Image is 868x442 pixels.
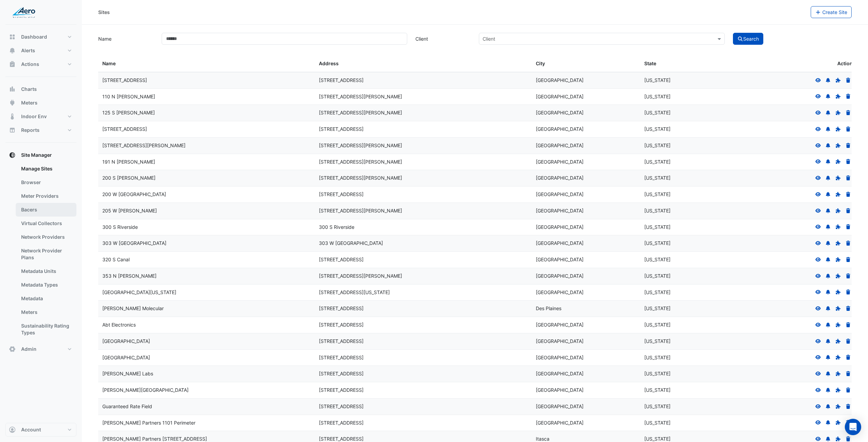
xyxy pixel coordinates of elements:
[644,239,745,247] div: [US_STATE]
[644,370,745,378] div: [US_STATE]
[644,272,745,280] div: [US_STATE]
[102,93,311,101] div: 110 N [PERSON_NAME]
[845,94,851,99] a: Delete Site
[319,386,527,394] div: [STREET_ADDRESS]
[102,223,311,231] div: 300 S Riverside
[102,321,311,329] div: Abt Electronics
[536,174,636,182] div: [GEOGRAPHIC_DATA]
[21,86,37,93] span: Charts
[845,387,851,393] a: Delete Site
[5,57,76,71] button: Actions
[21,33,47,40] span: Dashboard
[319,174,527,182] div: [STREET_ADDRESS][PERSON_NAME]
[21,113,47,120] span: Indoor Env
[845,240,851,246] a: Delete Site
[21,61,39,68] span: Actions
[319,207,527,215] div: [STREET_ADDRESS][PERSON_NAME]
[5,342,76,356] button: Admin
[9,113,16,120] app-icon: Indoor Env
[536,191,636,198] div: [GEOGRAPHIC_DATA]
[102,337,311,345] div: [GEOGRAPHIC_DATA]
[98,9,110,16] div: Sites
[733,33,764,45] button: Search
[5,30,76,44] button: Dashboard
[102,77,311,84] div: [STREET_ADDRESS]
[319,354,527,362] div: [STREET_ADDRESS]
[644,60,656,66] span: State
[102,60,116,66] span: Name
[102,419,311,427] div: [PERSON_NAME] Partners 1101 Perimeter
[16,203,76,217] a: Bacers
[21,152,52,158] span: Site Manager
[9,61,16,68] app-icon: Actions
[845,305,851,311] a: Delete Site
[9,346,16,353] app-icon: Admin
[411,33,475,45] label: Client
[16,305,76,319] a: Meters
[319,60,339,66] span: Address
[845,338,851,344] a: Delete Site
[845,355,851,360] a: Delete Site
[102,256,311,264] div: 320 S Canal
[102,174,311,182] div: 200 S [PERSON_NAME]
[845,224,851,230] a: Delete Site
[319,239,527,247] div: 303 W [GEOGRAPHIC_DATA]
[319,419,527,427] div: [STREET_ADDRESS]
[644,223,745,231] div: [US_STATE]
[21,346,36,353] span: Admin
[319,77,527,84] div: [STREET_ADDRESS]
[536,158,636,166] div: [GEOGRAPHIC_DATA]
[319,256,527,264] div: [STREET_ADDRESS]
[102,191,311,198] div: 200 W [GEOGRAPHIC_DATA]
[644,419,745,427] div: [US_STATE]
[845,191,851,197] a: Delete Site
[845,175,851,181] a: Delete Site
[536,337,636,345] div: [GEOGRAPHIC_DATA]
[9,86,16,93] app-icon: Charts
[16,319,76,340] a: Sustainability Rating Types
[9,33,16,40] app-icon: Dashboard
[845,110,851,115] a: Delete Site
[536,403,636,411] div: [GEOGRAPHIC_DATA]
[102,354,311,362] div: [GEOGRAPHIC_DATA]
[102,109,311,117] div: 125 S [PERSON_NAME]
[319,125,527,133] div: [STREET_ADDRESS]
[536,109,636,117] div: [GEOGRAPHIC_DATA]
[319,93,527,101] div: [STREET_ADDRESS][PERSON_NAME]
[811,6,852,18] button: Create Site
[9,127,16,134] app-icon: Reports
[102,158,311,166] div: 191 N [PERSON_NAME]
[102,289,311,296] div: [GEOGRAPHIC_DATA][US_STATE]
[536,354,636,362] div: [GEOGRAPHIC_DATA]
[319,223,527,231] div: 300 S Riverside
[102,239,311,247] div: 303 W [GEOGRAPHIC_DATA]
[845,371,851,376] a: Delete Site
[536,223,636,231] div: [GEOGRAPHIC_DATA]
[644,305,745,313] div: [US_STATE]
[102,125,311,133] div: [STREET_ADDRESS]
[319,142,527,150] div: [STREET_ADDRESS][PERSON_NAME]
[16,244,76,264] a: Network Provider Plans
[5,423,76,437] button: Account
[644,142,745,150] div: [US_STATE]
[9,99,16,106] app-icon: Meters
[536,142,636,150] div: [GEOGRAPHIC_DATA]
[536,60,545,66] span: City
[845,126,851,132] a: Delete Site
[536,321,636,329] div: [GEOGRAPHIC_DATA]
[102,386,311,394] div: [PERSON_NAME][GEOGRAPHIC_DATA]
[644,77,745,84] div: [US_STATE]
[837,60,853,68] span: Action
[5,110,76,123] button: Indoor Env
[845,419,861,435] div: Open Intercom Messenger
[644,93,745,101] div: [US_STATE]
[16,230,76,244] a: Network Providers
[644,109,745,117] div: [US_STATE]
[644,125,745,133] div: [US_STATE]
[16,189,76,203] a: Meter Providers
[822,9,847,15] span: Create Site
[9,47,16,54] app-icon: Alerts
[536,77,636,84] div: [GEOGRAPHIC_DATA]
[536,419,636,427] div: [GEOGRAPHIC_DATA]
[16,162,76,176] a: Manage Sites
